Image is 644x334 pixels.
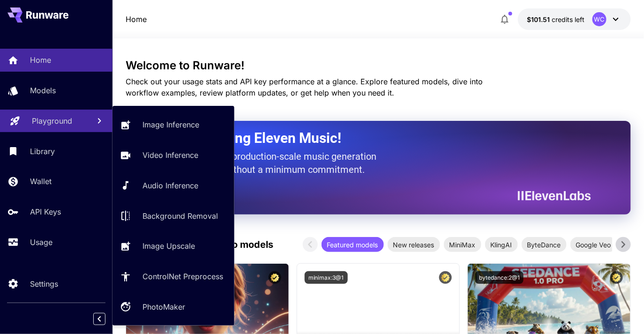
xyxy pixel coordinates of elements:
button: bytedance:2@1 [475,271,524,284]
a: Video Inference [112,144,234,167]
span: credits left [552,15,585,23]
p: Wallet [30,176,52,187]
p: Home [30,54,51,66]
button: Collapse sidebar [93,313,105,325]
span: $101.51 [527,15,552,23]
a: PhotoMaker [112,296,234,319]
p: Video Inference [142,149,198,161]
p: Image Inference [142,119,199,130]
p: Background Removal [142,210,218,222]
button: $101.50815 [518,8,631,30]
p: Home [126,14,147,25]
p: PhotoMaker [142,301,185,312]
button: Certified Model – Vetted for best performance and includes a commercial license. [610,271,623,284]
p: The only way to get production-scale music generation from Eleven Labs without a minimum commitment. [149,150,383,176]
button: Certified Model – Vetted for best performance and includes a commercial license. [439,271,452,284]
a: Image Inference [112,113,234,136]
p: Models [30,85,56,96]
button: Certified Model – Vetted for best performance and includes a commercial license. [269,271,281,284]
span: ByteDance [522,240,567,250]
p: API Keys [30,206,61,217]
button: minimax:3@1 [305,271,348,284]
span: Check out your usage stats and API key performance at a glance. Explore featured models, dive int... [126,77,483,97]
h2: Now Supporting Eleven Music! [149,129,584,147]
a: Background Removal [112,204,234,227]
span: Featured models [322,240,384,250]
p: Audio Inference [142,180,198,191]
p: Usage [30,237,52,248]
div: WC [592,12,607,26]
div: Collapse sidebar [100,311,112,327]
p: Image Upscale [142,240,195,252]
div: $101.50815 [527,15,585,24]
p: Settings [30,278,58,289]
span: New releases [388,240,440,250]
span: KlingAI [485,240,518,250]
a: Audio Inference [112,174,234,197]
span: Google Veo [570,240,617,250]
a: ControlNet Preprocess [112,265,234,288]
p: Playground [32,115,72,126]
nav: breadcrumb [126,14,147,25]
h3: Welcome to Runware! [126,59,630,72]
a: Image Upscale [112,235,234,258]
span: MiniMax [444,240,481,250]
p: Library [30,146,55,157]
p: ControlNet Preprocess [142,271,223,282]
